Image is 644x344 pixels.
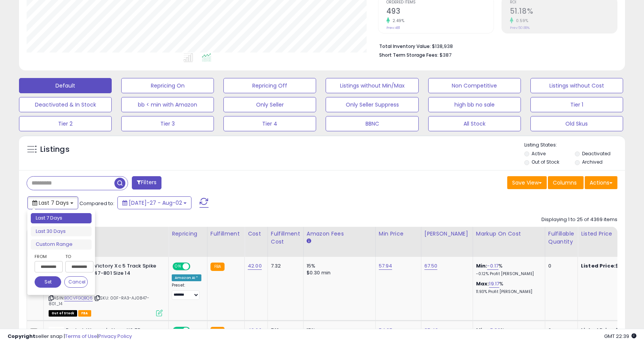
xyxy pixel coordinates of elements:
button: Save View [507,176,547,189]
label: Active [532,150,546,157]
b: Total Inventory Value: [379,43,431,49]
a: -0.17 [487,262,498,270]
li: Custom Range [31,239,92,250]
label: Out of Stock [532,159,559,165]
p: -0.12% Profit [PERSON_NAME] [476,271,539,277]
small: FBA [210,263,225,271]
label: From [35,253,61,260]
button: Tier 1 [530,97,623,112]
button: bb < min with Amazon [121,97,214,112]
span: ON [173,263,183,270]
a: B0CVFGQBQ6 [64,295,93,301]
button: Deactivated & In Stock [19,97,112,112]
div: 0 [548,263,572,269]
button: Listings without Cost [530,78,623,93]
button: Columns [548,176,584,189]
button: Tier 2 [19,116,112,131]
small: Prev: 50.88% [510,25,530,30]
button: Repricing Off [223,78,316,93]
div: ASIN: [49,263,163,315]
div: Fulfillment Cost [271,230,300,246]
div: $0.30 min [307,269,370,276]
li: Last 7 Days [31,213,92,223]
li: $138,938 [379,41,612,50]
p: 11.93% Profit [PERSON_NAME] [476,289,539,295]
div: Repricing [172,230,204,238]
button: Default [19,78,112,93]
div: [PERSON_NAME] [424,230,470,238]
label: Archived [582,159,603,165]
button: Only Seller [223,97,316,112]
button: Tier 3 [121,116,214,131]
a: 42.00 [248,262,262,270]
button: Listings without Min/Max [326,78,418,93]
h2: 493 [386,7,494,17]
button: BBNC [326,116,418,131]
strong: Copyright [8,333,35,340]
a: 67.50 [424,262,438,270]
span: FBA [78,310,91,317]
span: 2025-08-10 22:39 GMT [604,333,636,340]
div: 15% [307,263,370,269]
span: ROI [510,0,617,5]
button: [DATE]-27 - Aug-02 [117,196,191,209]
div: $67.50 [581,263,644,269]
span: All listings that are currently out of stock and unavailable for purchase on Amazon [49,310,77,317]
div: Title [47,230,165,238]
a: Terms of Use [65,333,97,340]
button: Old Skus [530,116,623,131]
small: Amazon Fees. [307,238,311,245]
div: Fulfillment [210,230,241,238]
div: Displaying 1 to 25 of 4369 items [541,216,617,223]
b: Short Term Storage Fees: [379,52,438,58]
button: All Stock [428,116,521,131]
div: Min Price [379,230,418,238]
button: Only Seller Suppress [326,97,418,112]
button: Tier 4 [223,116,316,131]
label: To [65,253,88,260]
div: Markup on Cost [476,230,542,238]
th: The percentage added to the cost of goods (COGS) that forms the calculator for Min & Max prices. [473,227,545,257]
button: Last 7 Days [27,196,78,209]
div: Preset: [172,283,201,300]
b: Min: [476,262,487,269]
span: Ordered Items [386,0,494,5]
span: Last 7 Days [39,199,69,207]
h2: 51.18% [510,7,617,17]
div: Amazon AI * [172,274,201,281]
small: 2.49% [390,18,405,24]
span: [DATE]-27 - Aug-02 [129,199,182,207]
a: 19.17 [489,280,499,288]
h5: Listings [40,144,70,155]
div: 7.32 [271,263,297,269]
div: Cost [248,230,264,238]
b: Max: [476,280,489,287]
button: Non Competitive [428,78,521,93]
b: Nike Zoom Victory Xc 5 Track Spike Shoes Aj0847-801 Size 14 [66,263,158,279]
span: OFF [189,263,201,270]
span: Compared to: [79,200,114,207]
div: seller snap | | [8,333,132,340]
small: Prev: 481 [386,25,400,30]
div: % [476,263,539,277]
div: Amazon Fees [307,230,372,238]
button: Filters [132,176,161,190]
label: Deactivated [582,150,611,157]
div: Fulfillable Quantity [548,230,574,246]
span: $387 [440,51,451,59]
a: Privacy Policy [98,333,132,340]
span: Columns [553,179,577,186]
button: Cancel [64,276,88,288]
b: Listed Price: [581,262,616,269]
li: Last 30 Days [31,226,92,237]
div: % [476,280,539,295]
span: | SKU: 00F-RA3-AJ0847-801_14 [49,295,150,306]
button: Actions [585,176,617,189]
button: high bb no sale [428,97,521,112]
p: Listing States: [524,142,625,149]
a: 57.94 [379,262,392,270]
button: Set [35,276,61,288]
button: Repricing On [121,78,214,93]
small: 0.59% [513,18,528,24]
